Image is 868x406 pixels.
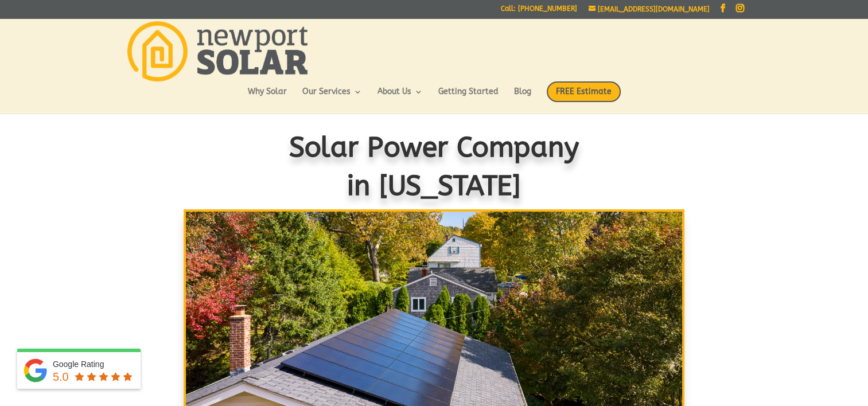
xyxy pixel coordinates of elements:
a: Call: [PHONE_NUMBER] [501,5,577,17]
span: Solar Power Company in [US_STATE] [289,131,579,202]
img: Newport Solar | Solar Energy Optimized. [127,21,308,81]
a: FREE Estimate [547,81,621,114]
a: Blog [514,88,531,107]
a: Getting Started [438,88,499,107]
a: About Us [377,88,423,107]
a: Our Services [302,88,362,107]
span: 5.0 [53,370,69,383]
a: Why Solar [248,88,287,107]
a: [EMAIL_ADDRESS][DOMAIN_NAME] [589,5,710,13]
span: FREE Estimate [547,81,621,102]
div: Google Rating [53,358,135,370]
